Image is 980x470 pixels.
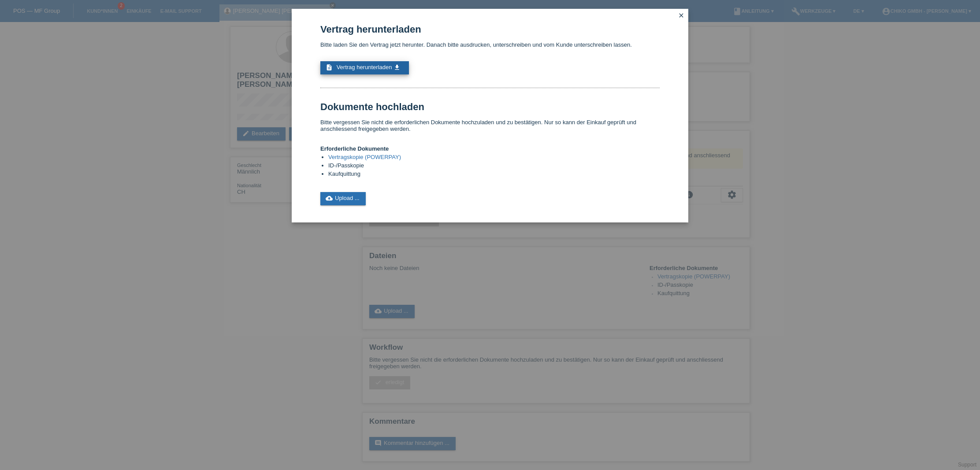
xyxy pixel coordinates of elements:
h1: Dokumente hochladen [320,101,660,112]
h4: Erforderliche Dokumente [320,145,660,152]
a: close [676,11,687,21]
a: Vertragskopie (POWERPAY) [328,154,401,160]
a: description Vertrag herunterladen get_app [320,61,409,74]
li: ID-/Passkopie [328,162,660,170]
i: description [326,64,333,71]
p: Bitte laden Sie den Vertrag jetzt herunter. Danach bitte ausdrucken, unterschreiben und vom Kunde... [320,41,660,48]
i: close [678,12,685,19]
li: Kaufquittung [328,170,660,179]
i: get_app [393,64,401,71]
a: cloud_uploadUpload ... [320,192,366,205]
i: cloud_upload [326,195,333,202]
h1: Vertrag herunterladen [320,24,660,35]
span: Vertrag herunterladen [337,64,392,70]
p: Bitte vergessen Sie nicht die erforderlichen Dokumente hochzuladen und zu bestätigen. Nur so kann... [320,119,660,132]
